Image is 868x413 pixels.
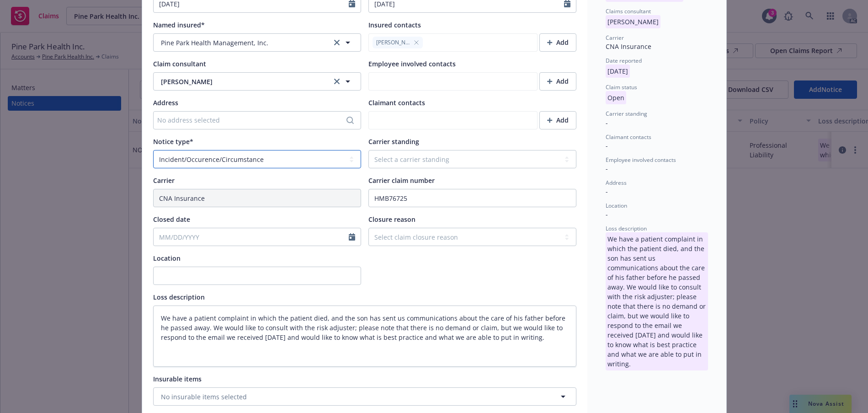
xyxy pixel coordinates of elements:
button: Pine Park Health Management, Inc.clear selection [153,33,361,52]
span: Carrier standing [368,137,419,146]
div: CNA Insurance [606,42,708,51]
button: Add [539,33,576,52]
div: Add [547,34,569,51]
button: No address selected [153,111,361,129]
span: [PERSON_NAME] [376,38,410,47]
button: Add [539,72,576,91]
textarea: We have a patient complaint in which the patient died, and the son has sent us communications abo... [153,306,576,367]
input: MM/DD/YYYY [154,228,349,246]
button: No insurable items selected [153,387,576,406]
span: - [606,141,608,150]
span: Insured contacts [368,21,421,29]
span: No insurable items selected [161,392,247,402]
a: clear selection [331,37,342,48]
span: [DATE] [606,67,630,75]
span: Location [153,254,181,263]
span: Insurable items [153,375,202,383]
div: Add [547,112,569,129]
span: Carrier claim number [368,176,435,185]
p: [DATE] [606,64,630,78]
p: Open [606,91,626,104]
span: Employee involved contacts [368,59,456,68]
span: - [606,210,608,219]
a: clear selection [331,76,342,87]
span: Claim consultant [153,59,206,68]
span: [PERSON_NAME] [606,17,660,26]
span: Date reported [606,57,642,64]
span: Named insured* [153,21,205,29]
div: Add [547,73,569,90]
span: [PERSON_NAME] [161,77,324,86]
span: Closure reason [368,215,415,224]
span: Carrier [153,176,175,185]
span: - [606,164,608,173]
span: Claimant contacts [368,98,425,107]
p: We have a patient complaint in which the patient died, and the son has sent us communications abo... [606,232,708,370]
span: Location [606,202,627,209]
span: - [606,187,608,196]
span: Closed date [153,215,190,224]
span: We have a patient complaint in which the patient died, and the son has sent us communications abo... [606,235,708,243]
span: Address [606,179,627,187]
span: Carrier standing [606,110,647,118]
span: Claims consultant [606,7,651,15]
div: No address selected [157,115,348,125]
p: [PERSON_NAME] [606,15,660,28]
span: Claim status [606,83,637,91]
span: Open [606,93,626,102]
svg: Search [346,117,354,124]
span: Loss description [153,293,205,301]
span: Employee involved contacts [606,156,676,164]
span: Carrier [606,34,624,42]
button: Add [539,111,576,129]
span: - [606,118,608,127]
span: Address [153,98,178,107]
span: Claimant contacts [606,133,651,141]
svg: Calendar [349,233,355,241]
span: Notice type* [153,137,193,146]
span: Loss description [606,225,647,232]
button: [PERSON_NAME]clear selection [153,72,361,91]
span: Pine Park Health Management, Inc. [161,38,268,48]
